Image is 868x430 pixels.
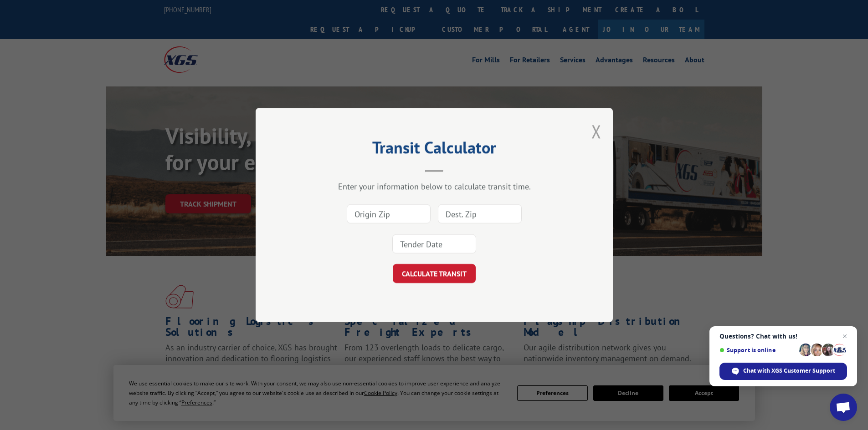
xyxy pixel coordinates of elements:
[719,363,847,380] div: Chat with XGS Customer Support
[830,394,857,421] div: Open chat
[393,264,476,283] button: CALCULATE TRANSIT
[743,367,835,375] span: Chat with XGS Customer Support
[347,204,431,223] input: Origin Zip
[719,333,847,340] span: Questions? Chat with us!
[301,181,567,192] div: Enter your information below to calculate transit time.
[392,234,476,253] input: Tender Date
[591,119,601,143] button: Close modal
[839,331,850,342] span: Close chat
[719,347,796,354] span: Support is online
[438,204,522,223] input: Dest. Zip
[301,141,567,158] h2: Transit Calculator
